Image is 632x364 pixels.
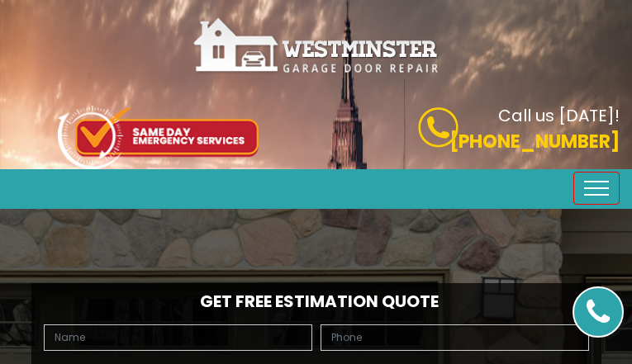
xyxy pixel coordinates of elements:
[40,291,593,311] h2: Get Free Estimation Quote
[192,17,440,75] img: Westminster.png
[573,172,620,205] button: Toggle navigation
[58,106,259,169] img: icon-top.png
[44,324,312,351] input: Name
[498,104,620,127] b: Call us [DATE]!
[321,324,589,351] input: Phone
[329,107,620,155] a: Call us [DATE]! [PHONE_NUMBER]
[329,128,620,155] p: [PHONE_NUMBER]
